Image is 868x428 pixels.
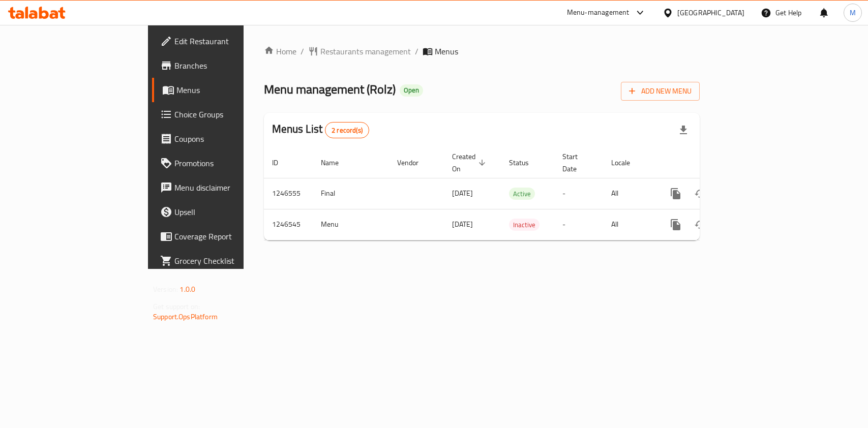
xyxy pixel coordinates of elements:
span: Menus [435,45,458,57]
span: Start Date [562,150,591,175]
span: [DATE] [452,187,473,200]
a: Menus [152,78,293,102]
li: / [415,45,418,57]
a: Support.OpsPlatform [153,310,218,323]
div: Open [400,84,423,97]
span: M [850,7,856,18]
a: Coverage Report [152,224,293,249]
span: Choice Groups [174,108,285,120]
button: Change Status [688,212,712,237]
a: Choice Groups [152,102,293,127]
td: - [554,178,603,209]
span: Inactive [509,219,540,231]
span: Active [509,188,535,200]
span: Coupons [174,133,285,145]
td: All [603,178,655,209]
span: Restaurants management [320,45,411,57]
a: Edit Restaurant [152,29,293,53]
h2: Menus List [272,121,369,138]
button: more [664,181,688,206]
td: All [603,209,655,240]
a: Restaurants management [308,45,411,57]
span: 2 record(s) [325,126,369,135]
span: Grocery Checklist [174,255,285,267]
span: Open [400,86,423,95]
span: Upsell [174,206,285,218]
div: Inactive [509,219,540,231]
button: more [664,212,688,237]
span: 1.0.0 [179,283,195,296]
div: Active [509,188,535,200]
a: Menu disclaimer [152,175,293,200]
td: - [554,209,603,240]
span: Menu management ( Rolz ) [264,78,396,101]
span: Version: [153,283,178,296]
div: Menu-management [567,7,630,19]
a: Branches [152,53,293,78]
a: Coupons [152,127,293,151]
table: enhanced table [264,147,769,240]
td: Menu [313,209,389,240]
button: Add New Menu [621,82,700,101]
span: Name [321,157,352,169]
div: Total records count [325,122,369,138]
span: Menu disclaimer [174,181,285,194]
span: Vendor [397,157,432,169]
span: Status [509,157,542,169]
span: Add New Menu [629,85,692,98]
nav: breadcrumb [264,45,700,57]
th: Actions [655,147,769,178]
a: Grocery Checklist [152,249,293,273]
a: Upsell [152,200,293,224]
button: Change Status [688,181,712,206]
span: Edit Restaurant [174,35,285,47]
span: Coverage Report [174,230,285,242]
span: Branches [174,59,285,72]
span: [DATE] [452,218,473,231]
span: Menus [176,84,285,96]
li: / [301,45,304,57]
td: Final [313,178,389,209]
span: Promotions [174,157,285,169]
span: Locale [611,157,643,169]
span: Get support on: [153,300,200,313]
a: Promotions [152,151,293,175]
span: Created On [452,150,489,175]
div: Export file [671,118,696,142]
div: [GEOGRAPHIC_DATA] [677,7,744,18]
span: ID [272,157,291,169]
